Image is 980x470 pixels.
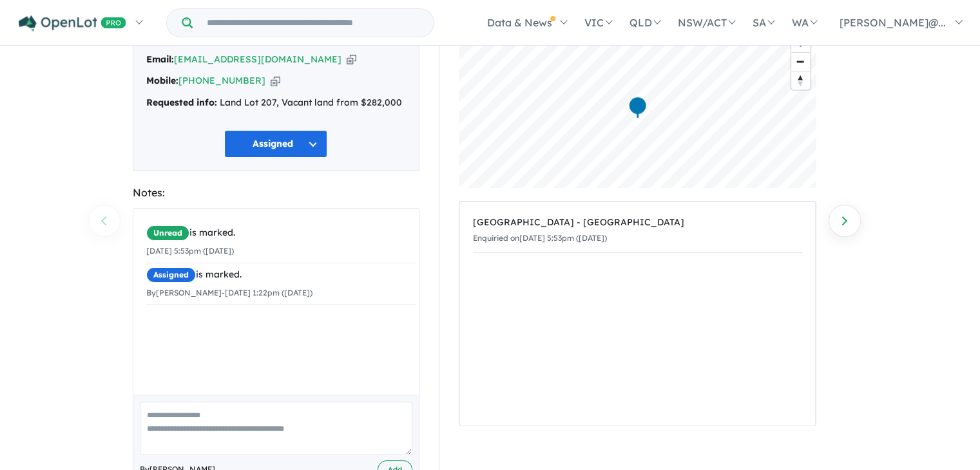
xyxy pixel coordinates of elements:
span: Assigned [146,267,196,283]
button: Copy [271,74,280,88]
button: Reset bearing to north [791,71,810,89]
div: [GEOGRAPHIC_DATA] - [GEOGRAPHIC_DATA] [473,215,802,230]
img: Openlot PRO Logo White [19,15,126,32]
button: Zoom out [791,52,810,71]
a: [GEOGRAPHIC_DATA] - [GEOGRAPHIC_DATA]Enquiried on[DATE] 5:53pm ([DATE]) [473,209,802,253]
div: Land Lot 207, Vacant land from $282,000 [146,95,406,111]
button: Copy [347,53,356,66]
div: Map marker [628,96,647,120]
a: [PHONE_NUMBER] [178,75,265,86]
button: Assigned [224,130,327,158]
span: Reset bearing to north [791,71,810,89]
div: is marked. [146,267,416,283]
small: Enquiried on [DATE] 5:53pm ([DATE]) [473,233,607,243]
input: Try estate name, suburb, builder or developer [195,9,431,37]
span: Zoom out [791,53,810,71]
span: [PERSON_NAME]@... [840,16,946,29]
a: [EMAIL_ADDRESS][DOMAIN_NAME] [174,53,341,65]
strong: Mobile: [146,75,178,86]
div: Notes: [133,184,419,202]
div: is marked. [146,225,416,241]
strong: Email: [146,53,174,65]
small: [DATE] 5:53pm ([DATE]) [146,246,234,256]
strong: Requested info: [146,97,217,108]
span: Unread [146,225,189,241]
canvas: Map [459,27,816,188]
small: By [PERSON_NAME] - [DATE] 1:22pm ([DATE]) [146,288,312,297]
